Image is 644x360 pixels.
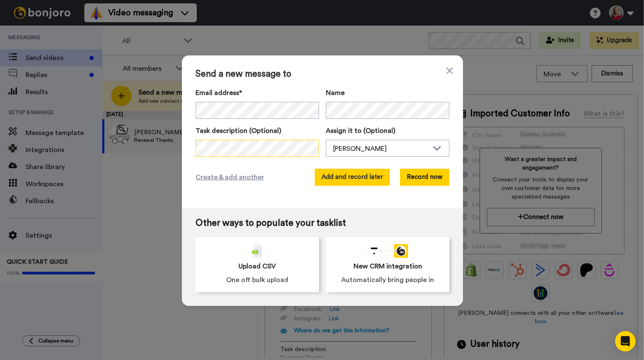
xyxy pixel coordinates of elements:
[367,244,408,258] div: animation
[195,88,319,98] label: Email address*
[195,218,449,228] span: Other ways to populate your tasklist
[195,69,449,79] span: Send a new message to
[341,275,434,285] span: Automatically bring people in
[333,144,428,154] div: [PERSON_NAME]
[615,331,635,351] div: Open Intercom Messenger
[326,126,449,136] label: Assign it to (Optional)
[326,88,345,98] span: Name
[226,275,288,285] span: One off bulk upload
[195,126,319,136] label: Task description (Optional)
[252,244,262,258] img: csv-grey.png
[400,169,449,186] button: Record now
[315,169,390,186] button: Add and record later
[195,172,264,182] span: Create & add another
[354,261,422,271] span: New CRM integration
[239,261,276,271] span: Upload CSV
